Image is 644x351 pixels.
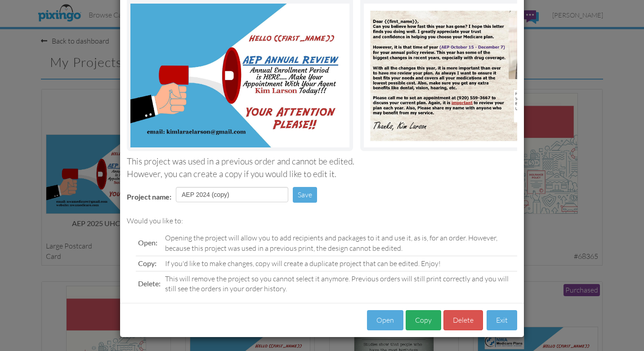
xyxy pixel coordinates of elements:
[127,192,171,202] label: Project name:
[138,238,157,247] span: Open:
[138,259,157,267] span: Copy:
[127,168,517,180] div: However, you can create a copy if you would like to edit it.
[163,256,517,271] td: If you'd like to make changes, copy will create a duplicate project that can be edited. Enjoy!
[367,310,403,330] button: Open
[138,279,161,288] span: Delete:
[487,310,517,330] button: Exit
[163,231,517,256] td: Opening the project will allow you to add recipients and packages to it and use it, as is, for an...
[127,216,517,226] div: Would you like to:
[443,310,483,330] button: Delete
[406,310,441,330] button: Copy
[163,271,517,296] td: This will remove the project so you cannot select it anymore. Previous orders will still print co...
[293,187,317,203] button: Save
[127,156,517,168] div: This project was used in a previous order and cannot be edited.
[130,4,349,147] img: Landscape Image
[176,187,288,202] input: Enter project name
[364,4,583,147] img: Portrait Image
